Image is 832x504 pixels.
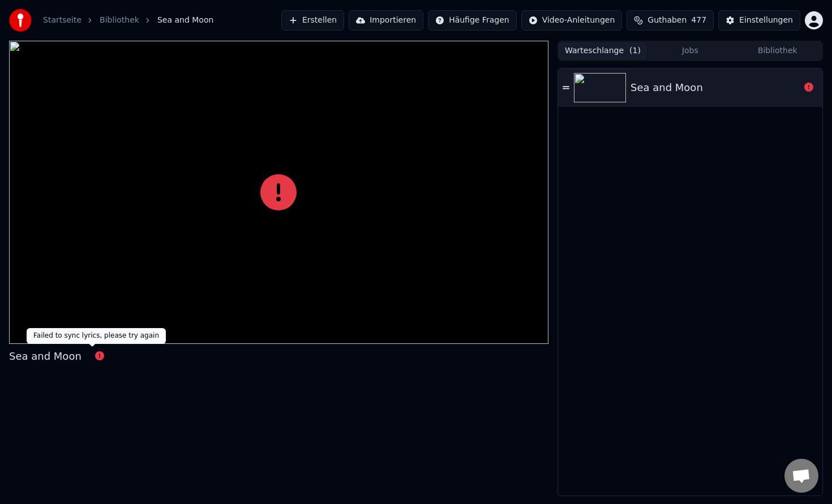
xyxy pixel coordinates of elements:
a: Bibliothek [100,15,139,26]
button: Video-Anleitungen [521,10,623,31]
button: Einstellungen [718,10,800,31]
div: Sea and Moon [631,80,703,96]
button: Erstellen [281,10,344,31]
span: Guthaben [647,15,687,26]
span: 477 [691,15,706,26]
button: Bibliothek [734,43,821,59]
button: Häufige Fragen [428,10,517,31]
span: ( 1 ) [629,45,641,57]
button: Guthaben477 [627,10,714,31]
button: Importieren [349,10,423,31]
div: Einstellungen [739,15,793,26]
button: Jobs [646,43,734,59]
span: Sea and Moon [157,15,213,26]
img: youka [9,9,32,32]
div: Sea and Moon [9,348,82,364]
div: Failed to sync lyrics, please try again [27,328,166,344]
a: Startseite [43,15,82,26]
nav: breadcrumb [43,15,213,26]
button: Warteschlange [559,43,646,59]
div: Chat öffnen [784,459,818,493]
